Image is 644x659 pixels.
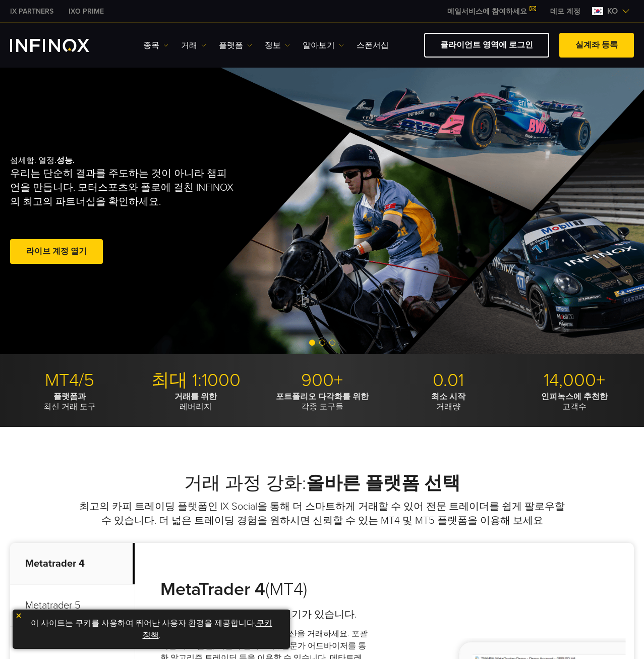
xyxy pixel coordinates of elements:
[136,392,255,412] p: 레버리지
[329,340,335,346] span: Go to slide 3
[136,369,255,392] p: 최대 1:1000
[543,6,588,17] a: INFINOX MENU
[431,392,465,402] strong: 최소 시작
[160,578,265,600] strong: MetaTrader 4
[10,392,129,412] p: 최신 거래 도구
[15,612,22,619] img: yellow close icon
[10,472,634,495] h2: 거래 과정 강화:
[61,6,111,17] a: INFINOX
[10,369,129,392] p: MT4/5
[541,392,608,402] strong: 인피녹스에 추천한
[515,392,634,412] p: 고객수
[263,392,381,412] p: 각종 도구들
[78,500,567,528] p: 최고의 카피 트레이딩 플랫폼인 IX Social을 통해 더 스마트하게 거래할 수 있어 전문 트레이더를 쉽게 팔로우할 수 있습니다. 더 넓은 트레이딩 경험을 원하시면 신뢰할 수...
[309,340,315,346] span: Go to slide 1
[3,6,61,17] a: INFINOX
[56,155,75,166] strong: 성능.
[10,543,135,585] p: Metatrader 4
[10,39,113,52] a: INFINOX Logo
[303,39,344,51] a: 알아보기
[424,33,549,58] a: 클라이언트 영역에 로그인
[53,392,86,402] strong: 플랫폼과
[515,369,634,392] p: 14,000+
[306,472,460,494] strong: 올바른 플랫폼 선택
[160,578,370,600] h3: (MT4)
[181,39,206,51] a: 거래
[10,239,103,264] a: 라이브 계정 열기
[603,5,622,17] span: ko
[389,369,507,392] p: 0.01
[10,167,235,209] p: 우리는 단순히 결과를 주도하는 것이 아니라 챔피언을 만듭니다. 모터스포츠와 폴로에 걸친 INFINOX의 최고의 파트너십을 확인하세요.
[10,139,291,283] div: 섬세함. 열정.
[263,369,381,392] p: 900+
[319,340,325,346] span: Go to slide 2
[18,615,285,644] p: 이 사이트는 쿠키를 사용하여 뛰어난 사용자 환경을 제공합니다. .
[143,39,168,51] a: 종목
[559,33,634,58] a: 실계좌 등록
[10,585,135,627] p: Metatrader 5
[174,392,217,402] strong: 거래를 위한
[389,392,507,412] p: 거래량
[357,39,389,51] a: 스폰서십
[265,39,290,51] a: 정보
[160,608,370,622] h4: 전 세계 투자자들 사이에서 인기가 있습니다.
[440,7,543,16] a: 메일서비스에 참여하세요
[276,392,369,402] strong: 포트폴리오 다각화를 위한
[219,39,252,51] a: 플랫폼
